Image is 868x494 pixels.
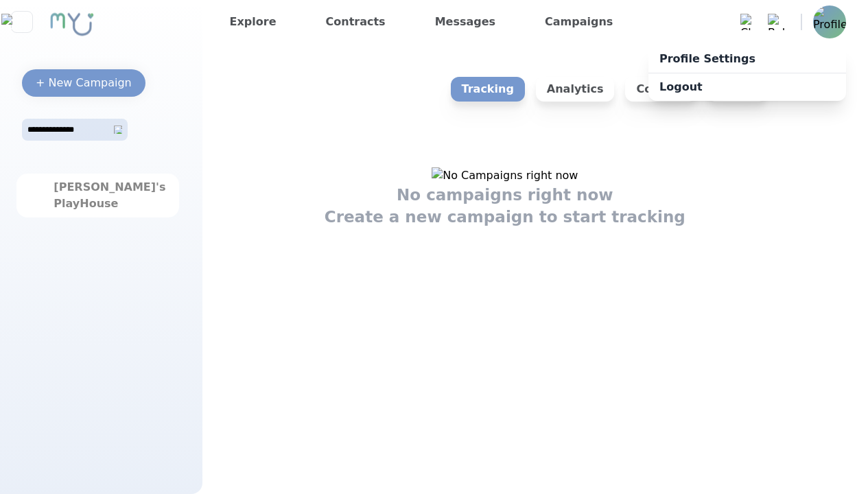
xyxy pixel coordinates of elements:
p: Logout [648,73,846,101]
img: Bell [768,14,784,30]
a: Messages [430,11,501,33]
a: Campaigns [539,11,618,33]
a: Profile Settings [648,45,846,73]
img: Chat [740,14,757,30]
img: Profile [813,5,846,38]
img: No Campaigns right now [432,167,578,184]
div: [PERSON_NAME]'s PlayHouse [54,179,141,212]
h1: No campaigns right now [397,184,613,206]
p: Content [625,77,696,102]
p: Analytics [536,77,615,102]
img: Close sidebar [1,14,42,30]
div: + New Campaign [36,75,132,91]
a: Contracts [320,11,391,33]
a: Explore [224,11,282,33]
button: + New Campaign [22,69,145,97]
p: Tracking [451,77,525,102]
h1: Create a new campaign to start tracking [325,206,685,228]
